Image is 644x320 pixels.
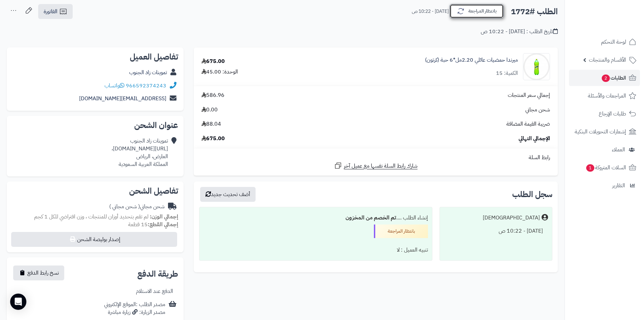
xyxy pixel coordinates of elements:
[150,213,178,221] strong: إجمالي الوزن:
[126,82,166,90] a: 966592374243
[345,214,396,222] b: تم الخصم من المخزون
[601,37,626,47] span: لوحة التحكم
[104,301,165,316] div: مصدر الطلب :الموقع الإلكتروني
[12,187,178,195] h2: تفاصيل الشحن
[612,145,625,154] span: العملاء
[112,137,168,168] div: تموينات زاد الجنوب [URL][DOMAIN_NAME]، العارض، الرياض المملكة العربية السعودية
[425,56,518,64] a: ميرندا حمضيات عائلي 2.20مل*6 حبة (كرتون)
[599,109,626,119] span: طلبات الإرجاع
[483,214,540,222] div: [DEMOGRAPHIC_DATA]
[588,91,626,101] span: المراجعات والأسئلة
[44,7,57,16] span: الفاتورة
[334,162,418,170] a: شارك رابط السلة نفسها مع عميل آخر
[601,73,626,83] span: الطلبات
[511,5,558,19] h2: الطلب #1772
[512,190,552,198] h3: سجل الطلب
[79,94,166,103] a: [EMAIL_ADDRESS][DOMAIN_NAME]
[148,220,178,229] strong: إجمالي القطع:
[201,106,218,114] span: 0.00
[496,69,518,77] div: الكمية: 15
[598,18,638,33] img: logo-2.png
[374,225,428,238] div: بانتظار المراجعة
[569,159,640,176] a: السلات المتروكة1
[196,154,555,162] div: رابط السلة
[569,106,640,122] a: طلبات الإرجاع
[201,120,221,128] span: 88.04
[12,53,178,61] h2: تفاصيل العميل
[34,213,148,221] span: لم تقم بتحديد أوزان للمنتجات ، وزن افتراضي للكل 1 كجم
[412,8,449,15] small: [DATE] - 10:22 ص
[104,308,165,316] div: مصدر الزيارة: زيارة مباشرة
[569,88,640,104] a: المراجعات والأسئلة
[569,142,640,158] a: العملاء
[201,68,238,76] div: الوحدة: 45.00
[506,120,550,128] span: ضريبة القيمة المضافة
[575,127,626,136] span: إشعارات التحويلات البنكية
[104,82,124,90] a: واتساب
[602,74,610,82] span: 2
[569,34,640,50] a: لوحة التحكم
[612,181,625,190] span: التقارير
[109,202,140,211] span: ( شحن مجاني )
[136,287,173,295] div: الدفع عند الاستلام
[137,270,178,278] h2: طريقة الدفع
[519,135,550,143] span: الإجمالي النهائي
[204,243,428,257] div: تنبيه العميل : لا
[444,225,548,238] div: [DATE] - 10:22 ص
[38,4,73,19] a: الفاتورة
[508,91,550,99] span: إجمالي سعر المنتجات
[589,55,626,65] span: الأقسام والمنتجات
[27,269,59,277] span: نسخ رابط الدفع
[586,164,594,172] span: 1
[200,187,256,202] button: أضف تحديث جديد
[344,162,418,170] span: شارك رابط السلة نفسها مع عميل آخر
[109,203,165,211] div: شحن مجاني
[569,70,640,86] a: الطلبات2
[569,124,640,140] a: إشعارات التحويلات البنكية
[128,220,178,229] small: 15 قطعة
[525,106,550,114] span: شحن مجاني
[129,68,167,77] a: تموينات زاد الجنوب
[201,91,224,99] span: 586.96
[569,177,640,194] a: التقارير
[204,211,428,225] div: إنشاء الطلب ....
[201,135,225,143] span: 675.00
[523,53,550,80] img: 1747544486-c60db756-6ee7-44b0-a7d4-ec449800-90x90.jpg
[10,294,26,310] div: Open Intercom Messenger
[13,265,64,280] button: نسخ رابط الدفع
[11,232,177,247] button: إصدار بوليصة الشحن
[201,58,225,65] div: 675.00
[586,163,626,172] span: السلات المتروكة
[481,28,558,36] div: تاريخ الطلب : [DATE] - 10:22 ص
[12,121,178,129] h2: عنوان الشحن
[450,4,504,18] button: بانتظار المراجعة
